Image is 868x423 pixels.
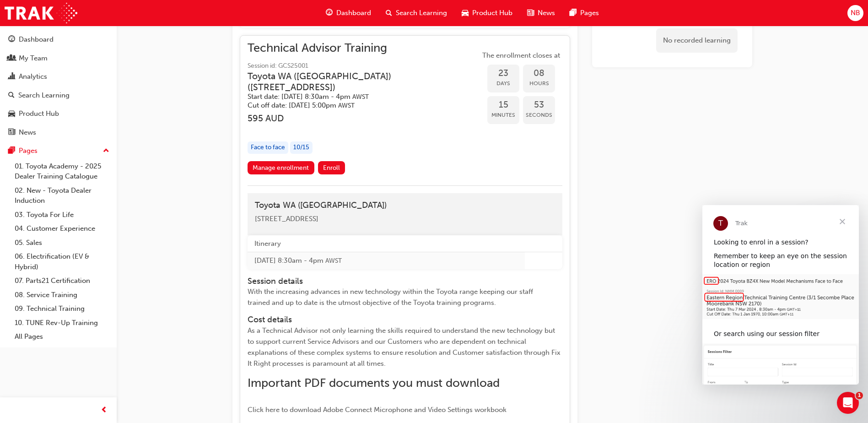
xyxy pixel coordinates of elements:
a: 08. Service Training [11,288,113,302]
span: Australian Western Standard Time AWST [338,102,355,109]
a: 03. Toyota For Life [11,208,113,222]
span: [STREET_ADDRESS] [255,215,318,223]
span: Seconds [523,110,555,120]
span: Important PDF documents you must download [248,376,500,390]
a: 02. New - Toyota Dealer Induction [11,184,113,208]
a: 10. TUNE Rev-Up Training [11,316,113,330]
a: Manage enrollment [248,161,314,174]
a: Search Learning [4,87,113,104]
button: Pages [4,142,113,159]
div: Dashboard [19,34,54,45]
span: chart-icon [8,73,15,81]
span: Search Learning [396,8,447,18]
span: Technical Advisor Training [248,43,480,54]
a: Analytics [4,68,113,85]
a: 06. Electrification (EV & Hybrid) [11,249,113,274]
a: Product Hub [4,105,113,122]
div: Product Hub [19,108,59,119]
span: news-icon [8,129,15,137]
a: 09. Technical Training [11,302,113,316]
h4: Cost details [248,315,562,325]
a: News [4,124,113,141]
span: news-icon [527,7,534,19]
h5: Start date: [DATE] 8:30am - 4pm [248,92,465,101]
h3: 595 AUD [248,113,480,124]
iframe: Intercom live chat message [702,205,859,385]
span: 15 [487,100,519,110]
a: My Team [4,50,113,67]
span: Hours [523,78,555,89]
span: prev-icon [101,405,108,416]
a: 04. Customer Experience [11,222,113,236]
span: With the increasing advances in new technology within the Toyota range keeping our staff trained ... [248,287,535,307]
a: guage-iconDashboard [318,4,378,22]
span: Dashboard [336,8,371,18]
div: Analytics [19,71,47,82]
a: news-iconNews [520,4,562,22]
h3: Toyota WA ([GEOGRAPHIC_DATA]) ( [STREET_ADDRESS] ) [248,71,465,92]
span: NB [851,8,860,18]
span: Minutes [487,110,519,120]
iframe: Intercom live chat [837,392,859,414]
span: Session id: GCS25001 [248,61,480,71]
a: search-iconSearch Learning [378,4,454,22]
div: 10 / 15 [290,141,313,154]
a: 05. Sales [11,236,113,250]
span: 23 [487,68,519,79]
span: 53 [523,100,555,110]
span: up-icon [103,145,109,157]
a: 01. Toyota Academy - 2025 Dealer Training Catalogue [11,159,113,184]
div: Face to face [248,141,288,154]
div: News [19,127,36,138]
span: people-icon [8,54,15,63]
button: DashboardMy TeamAnalyticsSearch LearningProduct HubNews [4,29,113,142]
span: car-icon [8,110,15,118]
span: Australian Western Standard Time AWST [352,93,369,101]
span: car-icon [462,7,469,19]
span: Enroll [323,164,340,172]
span: Product Hub [472,8,512,18]
h5: Cut off date: [DATE] 5:00pm [248,101,465,110]
button: Enroll [318,161,345,174]
span: search-icon [386,7,392,19]
div: No recorded learning [656,28,738,53]
span: Australian Western Standard Time AWST [325,257,342,265]
span: 08 [523,68,555,79]
div: Search Learning [18,90,70,101]
a: car-iconProduct Hub [454,4,520,22]
td: [DATE] 8:30am - 4pm [248,252,525,269]
span: As a Technical Advisor not only learning the skills required to understand the new technology but... [248,326,562,368]
span: search-icon [8,92,15,100]
span: Pages [580,8,599,18]
span: pages-icon [570,7,577,19]
span: pages-icon [8,147,15,155]
span: The enrollment closes at [480,50,562,61]
a: All Pages [11,330,113,344]
h4: Toyota WA ([GEOGRAPHIC_DATA]) [255,201,555,211]
a: 07. Parts21 Certification [11,274,113,288]
span: Days [487,78,519,89]
button: Technical Advisor TrainingSession id: GCS25001Toyota WA ([GEOGRAPHIC_DATA])([STREET_ADDRESS])Star... [248,43,562,178]
span: guage-icon [8,36,15,44]
a: pages-iconPages [562,4,606,22]
div: My Team [19,53,48,64]
th: Itinerary [248,235,525,252]
span: Click here to download Adobe Connect Microphone and Video Settings workbook [248,406,507,414]
span: guage-icon [326,7,333,19]
div: Pages [19,146,38,156]
a: Dashboard [4,31,113,48]
h4: Session details [248,277,545,287]
span: News [538,8,555,18]
img: Trak [5,3,77,23]
span: 1 [856,392,863,399]
button: NB [847,5,863,21]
